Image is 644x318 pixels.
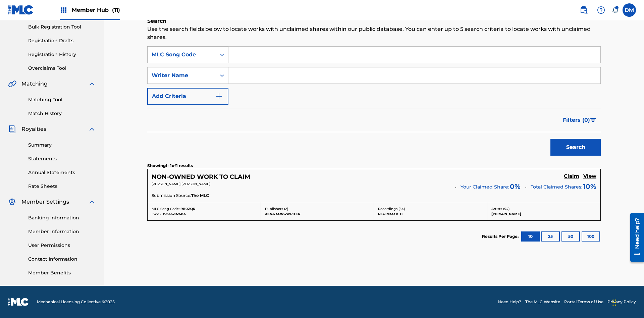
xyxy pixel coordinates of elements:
a: Matching Tool [28,96,96,103]
a: The MLC Website [525,299,560,305]
span: MLC Song Code: [152,207,179,211]
a: Registration Drafts [28,37,96,44]
div: User Menu [623,3,636,17]
img: 9d2ae6d4665cec9f34b9.svg [215,92,223,100]
span: Total Claimed Shares: [531,184,582,190]
h6: Search [147,17,601,25]
a: Rate Sheets [28,183,96,190]
span: Your Claimed Share: [461,183,509,191]
p: Artists ( 54 ) [491,206,597,211]
a: Portal Terms of Use [564,299,603,305]
a: Bulk Registration Tool [28,23,96,31]
img: expand [88,198,96,206]
a: Member Information [28,228,96,235]
img: MLC Logo [8,5,34,15]
span: Mechanical Licensing Collective © 2025 [37,299,115,305]
a: User Permissions [28,242,96,249]
a: Public Search [577,3,590,17]
a: Annual Statements [28,169,96,176]
img: expand [88,125,96,133]
iframe: Resource Center [625,210,644,265]
div: MLC Song Code [152,51,212,59]
h5: View [583,173,596,179]
img: Top Rightsholders [60,6,68,14]
div: Notifications [612,7,619,13]
img: filter [590,118,596,122]
button: 50 [561,231,580,242]
a: Overclaims Tool [28,65,96,72]
p: REGRESO A TI [378,211,483,216]
span: ISWC: [152,212,161,216]
button: Search [550,139,601,156]
button: Filters (0) [559,112,601,128]
p: Recordings ( 54 ) [378,206,483,211]
a: Member Benefits [28,269,96,276]
a: Match History [28,110,96,117]
span: RB0ZQR [180,207,195,211]
span: [PERSON_NAME] [PERSON_NAME] [152,182,210,186]
img: help [597,6,605,14]
img: Member Settings [8,198,16,206]
span: Royalties [21,125,46,133]
button: 25 [541,231,560,242]
span: Submission Source: [152,193,191,199]
a: Contact Information [28,256,96,263]
span: Filters ( 0 ) [563,116,590,124]
span: Member Hub [72,6,120,14]
span: 10 % [583,181,596,192]
button: 100 [582,231,600,242]
form: Search Form [147,46,601,159]
button: 10 [521,231,540,242]
span: (11) [112,7,120,13]
p: Publishers ( 2 ) [265,206,370,211]
div: Writer Name [152,71,212,79]
a: Registration History [28,51,96,58]
p: Showing 1 - 1 of 1 results [147,163,193,169]
img: Matching [8,80,16,88]
h5: Claim [564,173,579,179]
div: Help [594,3,608,17]
img: Royalties [8,125,16,133]
span: T9645292484 [162,212,186,216]
iframe: Chat Widget [610,286,644,318]
img: expand [88,80,96,88]
span: Matching [21,80,48,88]
p: Use the search fields below to locate works with unclaimed shares within our public database. You... [147,25,601,41]
a: Banking Information [28,214,96,221]
a: Need Help? [498,299,521,305]
span: Member Settings [21,198,69,206]
img: search [580,6,588,14]
a: Privacy Policy [607,299,636,305]
p: XENA SONGWRITER [265,211,370,216]
span: 0 % [510,181,521,192]
a: View [583,173,596,180]
a: Statements [28,155,96,162]
div: Drag [612,293,616,313]
img: logo [8,298,29,306]
button: Add Criteria [147,88,228,105]
p: Results Per Page: [482,233,520,240]
a: Summary [28,142,96,149]
p: [PERSON_NAME] [491,211,597,216]
h5: NON-OWNED WORK TO CLAIM [152,173,250,181]
span: The MLC [191,193,209,199]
